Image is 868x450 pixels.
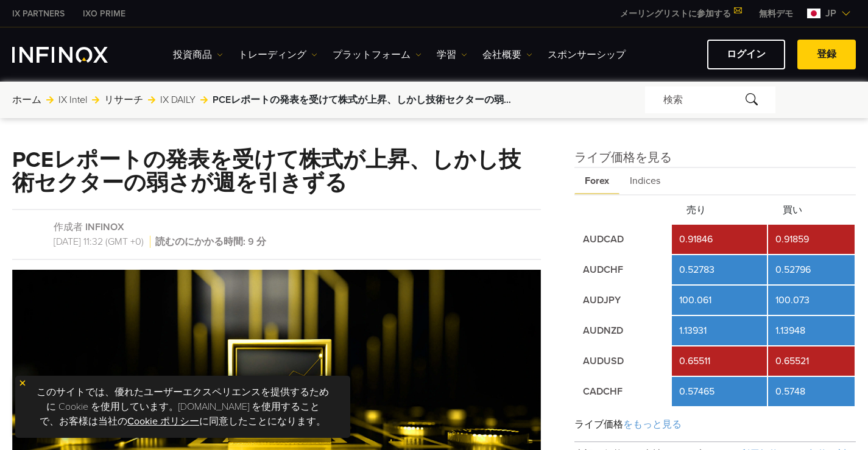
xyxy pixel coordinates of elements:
[576,225,671,254] td: AUDCAD
[797,40,856,69] a: 登録
[12,93,41,107] a: ホーム
[672,316,767,345] td: 1.13931
[768,197,855,223] th: 買い
[437,47,467,62] a: 学習
[12,47,136,63] a: INFINOX Logo
[672,197,767,223] th: 売り
[148,96,155,104] img: arrow-right
[213,93,517,107] span: PCEレポートの発表を受けて株式が上昇、しかし技術セクターの弱さが週を引きずる
[74,7,135,20] a: INFINOX
[574,168,619,194] span: Forex
[18,379,27,387] img: yellow close icon
[623,418,682,431] span: をもっと見る
[173,47,223,62] a: 投資商品
[768,316,855,345] td: 1.13948
[54,221,83,233] span: 作成者
[127,415,199,427] a: Cookie ポリシー
[645,86,775,113] div: 検索
[85,221,124,233] a: INFINOX
[672,377,767,406] td: 0.57465
[576,255,671,284] td: AUDCHF
[768,286,855,315] td: 100.073
[611,9,750,19] a: メーリングリストに参加する
[574,149,856,167] h4: ライブ価格を見る
[672,346,767,376] td: 0.65511
[92,96,99,104] img: arrow-right
[768,255,855,284] td: 0.52796
[576,377,671,406] td: CADCHF
[482,47,532,62] a: 会社概要
[750,7,802,20] a: INFINOX MENU
[672,286,767,315] td: 100.061
[576,346,671,376] td: AUDUSD
[619,168,671,194] span: Indices
[768,377,855,406] td: 0.5748
[548,47,626,62] a: スポンサーシップ
[672,225,767,254] td: 0.91846
[12,149,541,195] h1: PCEレポートの発表を受けて株式が上昇、しかし技術セクターの弱さが週を引きずる
[820,6,841,21] span: jp
[576,286,671,315] td: AUDJPY
[333,47,422,62] a: プラットフォーム
[238,47,317,62] a: トレーディング
[104,93,143,107] a: リサーチ
[768,225,855,254] td: 0.91859
[46,96,54,104] img: arrow-right
[3,7,74,20] a: INFINOX
[576,316,671,345] td: AUDNZD
[672,255,767,284] td: 0.52783
[707,40,785,69] a: ログイン
[574,407,856,442] div: ライブ価格
[160,93,196,107] a: IX DAILY
[21,382,344,432] p: このサイトでは、優れたユーザーエクスペリエンスを提供するために Cookie を使用しています。[DOMAIN_NAME] を使用することで、お客様は当社の に同意したことになります。
[54,236,150,248] span: [DATE] 11:32 (GMT +0)
[200,96,208,104] img: arrow-right
[58,93,87,107] a: IX Intel
[153,236,266,248] span: 読むのにかかる時間: 9 分
[768,346,855,376] td: 0.65521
